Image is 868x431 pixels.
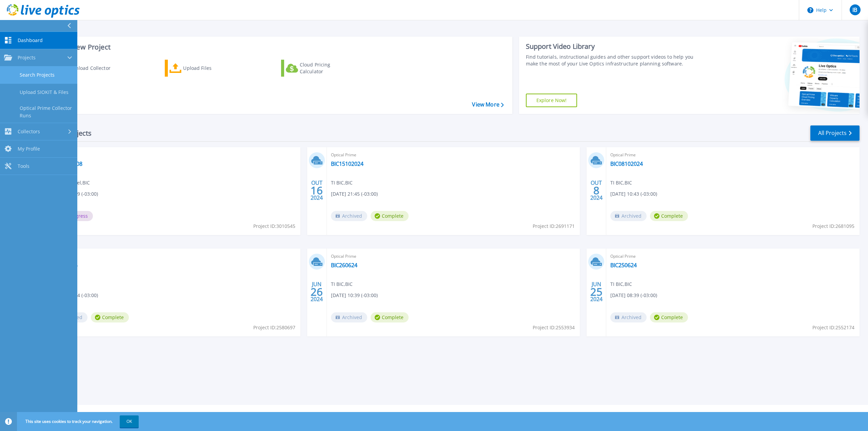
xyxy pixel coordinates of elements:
[48,43,504,51] h3: Start a New Project
[533,324,575,331] span: Project ID: 2553934
[19,415,139,428] span: This site uses cookies to track your navigation.
[91,312,129,322] span: Complete
[331,292,378,299] span: [DATE] 10:39 (-03:00)
[610,292,657,299] span: [DATE] 08:39 (-03:00)
[331,179,353,187] span: TI BIC , BIC
[18,163,29,169] span: Tools
[812,222,854,230] span: Project ID: 2681095
[610,280,632,288] span: TI BIC , BIC
[253,222,295,230] span: Project ID: 3010545
[18,37,43,43] span: Dashboard
[165,60,240,77] a: Upload Files
[472,101,504,108] a: View More
[51,253,296,260] span: Optical Prime
[18,146,40,152] span: My Profile
[610,151,855,159] span: Optical Prime
[526,54,702,67] div: Find tutorials, instructional guides and other support videos to help you make the most of your L...
[311,289,323,295] span: 26
[526,94,577,107] a: Explore Now!
[610,262,637,269] a: BIC250624
[533,222,575,230] span: Project ID: 2691171
[183,61,237,75] div: Upload Files
[610,211,647,221] span: Archived
[590,279,603,304] div: JUN 2024
[610,253,855,260] span: Optical Prime
[331,190,378,198] span: [DATE] 21:45 (-03:00)
[311,188,323,193] span: 16
[371,312,409,322] span: Complete
[51,151,296,159] span: Optical Prime
[331,211,367,221] span: Archived
[253,324,295,331] span: Project ID: 2580697
[810,125,860,141] a: All Projects
[310,178,323,203] div: OUT 2024
[300,61,354,75] div: Cloud Pricing Calculator
[590,289,603,295] span: 25
[51,262,78,269] a: BIC180724
[331,151,576,159] span: Optical Prime
[526,42,702,51] div: Support Video Library
[610,160,643,167] a: BIC08102024
[852,7,857,13] span: IB
[331,280,353,288] span: TI BIC , BIC
[310,279,323,304] div: JUN 2024
[331,253,576,260] span: Optical Prime
[590,178,603,203] div: OUT 2024
[331,262,357,269] a: BIC260624
[331,160,363,167] a: BIC15102024
[812,324,854,331] span: Project ID: 2552174
[18,129,40,135] span: Collectors
[593,188,599,193] span: 8
[18,55,36,61] span: Projects
[610,179,632,187] span: TI BIC , BIC
[650,211,688,221] span: Complete
[610,312,647,322] span: Archived
[331,312,367,322] span: Archived
[48,60,124,77] a: Download Collector
[120,415,139,428] button: OK
[281,60,357,77] a: Cloud Pricing Calculator
[371,211,409,221] span: Complete
[610,190,657,198] span: [DATE] 10:43 (-03:00)
[65,61,120,75] div: Download Collector
[650,312,688,322] span: Complete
